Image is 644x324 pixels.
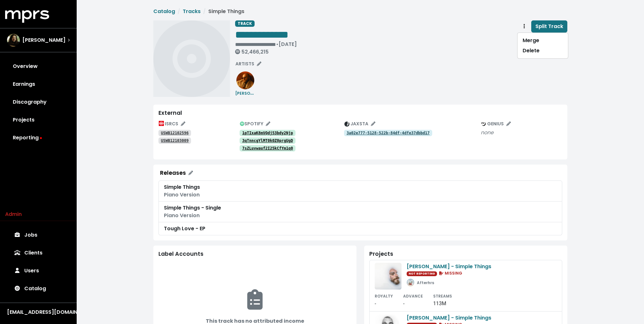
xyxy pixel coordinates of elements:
[160,170,186,176] div: Releases
[478,119,514,129] button: Edit genius track identifications
[235,89,269,97] small: [PERSON_NAME]
[5,12,49,20] a: mprs logo
[5,75,72,93] a: Earnings
[159,121,164,126] img: The logo of the International Organization for Standardization
[240,130,295,136] a: 1pTIxaK8mVQdj53bdy2Njp
[22,36,65,44] span: [PERSON_NAME]
[164,225,557,232] div: Tough Love - EP
[164,204,557,212] div: Simple Things - Single
[159,121,185,127] span: ISRCS
[156,119,188,129] button: Edit ISRC mappings for this track
[161,138,189,143] tt: USWB12103009
[438,270,463,276] span: MISSING
[5,308,72,316] button: [EMAIL_ADDRESS][DOMAIN_NAME]
[5,244,72,262] a: Clients
[240,145,295,151] a: 7sZLuvwauf2I25kCfYm1q0
[7,34,20,47] img: The selected account / producer
[5,262,72,280] a: Users
[242,131,293,135] tt: 1pTIxaK8mVQdj53bdy2Njp
[433,300,452,307] div: 113M
[481,121,511,127] span: GENIUS
[164,183,557,191] div: Simple Things
[417,280,434,285] small: Afterhrs
[375,293,393,299] small: ROYALTY
[341,119,378,129] button: Edit jaxsta track identifications
[375,263,402,290] img: ad8ee64b8c787946279e0d0d5bba9b92.1000x1000x1.png
[158,137,191,144] a: USWB12103009
[517,20,531,33] button: Track actions
[407,314,491,322] div: [PERSON_NAME] - Simple Things
[344,121,375,127] span: JAXSTA
[407,279,414,286] img: ab67616d0000b27398f5348d6040fd29c36bc91d
[235,76,256,97] a: [PERSON_NAME]
[158,110,562,116] div: External
[481,129,494,136] i: none
[240,137,295,144] a: 3qTnncgYlMT0k0Z0prgUgD
[5,280,72,298] a: Catalog
[403,300,423,307] div: -
[158,222,562,235] a: Tough Love - EP
[156,167,197,179] button: Releases
[7,308,70,316] div: [EMAIL_ADDRESS][DOMAIN_NAME]
[201,8,244,15] li: Simple Things
[531,20,567,33] button: Split Track
[235,40,297,55] span: • [DATE]
[517,46,568,56] a: Delete
[347,131,430,135] tt: 3a02e777-5128-522b-84df-4dfe37dbbd17
[183,8,201,15] a: Tracks
[517,35,568,46] a: Merge
[433,293,452,299] small: STREAMS
[403,293,423,299] small: ADVANCE
[5,93,72,111] a: Discography
[235,42,276,47] span: Edit value
[407,263,491,270] div: [PERSON_NAME] - Simple Things
[236,71,254,89] img: ab6761610000e5ebf76e11a5f3c08955fecea690
[5,226,72,244] a: Jobs
[235,20,255,27] span: TRACK
[158,202,562,222] a: Simple Things - SinglePiano Version
[158,251,351,257] div: Label Accounts
[158,130,191,136] a: USWB12102596
[481,121,486,127] img: The genius.com logo
[375,300,393,307] div: -
[240,121,270,127] span: SPOTIFY
[369,260,562,312] a: [PERSON_NAME] - Simple ThingsNOT REPORTING MISSINGAfterhrsROYALTY-ADVANCE-STREAMS113M
[233,59,264,69] button: Edit artists
[235,30,288,40] span: Edit value
[407,271,437,276] span: NOT REPORTING
[535,23,563,30] span: Split Track
[5,57,72,75] a: Overview
[164,191,200,198] span: Piano Version
[161,131,189,135] tt: USWB12102596
[237,119,273,129] button: Edit spotify track identifications for this track
[158,180,562,202] a: Simple ThingsPiano Version
[153,8,567,15] nav: breadcrumb
[344,121,349,127] img: The jaxsta.com logo
[153,20,230,97] img: Album art for this track, Simple Things
[235,61,261,67] span: ARTISTS
[369,251,562,257] div: Projects
[242,146,293,151] tt: 7sZLuvwauf2I25kCfYm1q0
[235,49,297,55] div: 52,466,215
[5,129,72,147] a: Reporting
[153,8,175,15] a: Catalog
[5,111,72,129] a: Projects
[242,138,293,143] tt: 3qTnncgYlMT0k0Z0prgUgD
[344,130,432,136] a: 3a02e777-5128-522b-84df-4dfe37dbbd17
[164,212,200,219] span: Piano Version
